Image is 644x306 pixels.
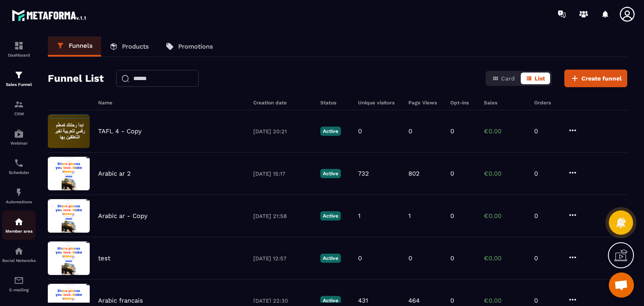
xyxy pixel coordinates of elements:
[157,36,221,57] a: Promotions
[358,254,362,262] p: 0
[487,73,520,84] button: Card
[14,217,24,227] img: automations
[408,170,420,177] p: 802
[14,158,24,168] img: scheduler
[253,213,312,219] p: [DATE] 21:58
[2,288,36,292] p: E-mailing
[534,254,559,262] p: 0
[358,127,362,135] p: 0
[253,100,312,106] h6: Creation date
[14,129,24,139] img: automations
[484,127,526,135] p: €0.00
[609,272,634,298] a: Open chat
[408,297,420,304] p: 464
[408,127,412,135] p: 0
[48,114,90,148] img: image
[2,93,36,122] a: formationformationCRM
[2,269,36,298] a: emailemailE-mailing
[2,112,36,116] p: CRM
[48,157,90,190] img: image
[2,258,36,263] p: Social Networks
[253,298,312,304] p: [DATE] 22:30
[2,181,36,210] a: automationsautomationsAutomations
[2,229,36,233] p: Member area
[564,70,627,87] button: Create funnel
[484,254,526,262] p: €0.00
[14,70,24,80] img: formation
[408,254,412,262] p: 0
[69,42,93,49] p: Funnels
[534,127,559,135] p: 0
[534,170,559,177] p: 0
[484,297,526,304] p: €0.00
[450,254,454,262] p: 0
[450,212,454,220] p: 0
[178,43,213,50] p: Promotions
[48,70,104,87] h2: Funnel List
[2,141,36,145] p: Webinar
[101,36,157,57] a: Products
[2,82,36,87] p: Sales Funnel
[358,297,368,304] p: 431
[14,99,24,109] img: formation
[2,200,36,204] p: Automations
[2,34,36,64] a: formationformationDashboard
[358,170,369,177] p: 732
[534,297,559,304] p: 0
[253,255,312,262] p: [DATE] 12:57
[358,212,361,220] p: 1
[48,199,90,233] img: image
[408,212,411,220] p: 1
[14,246,24,256] img: social-network
[450,127,454,135] p: 0
[320,211,341,220] p: Active
[484,100,526,106] h6: Sales
[484,170,526,177] p: €0.00
[2,240,36,269] a: social-networksocial-networkSocial Networks
[98,297,143,304] p: Arabic francais
[450,297,454,304] p: 0
[534,100,559,106] h6: Orders
[535,75,545,82] span: List
[320,296,341,305] p: Active
[450,100,475,106] h6: Opt-ins
[253,128,312,135] p: [DATE] 20:21
[534,212,559,220] p: 0
[501,75,515,82] span: Card
[98,170,131,177] p: Arabic ar 2
[2,122,36,152] a: automationsautomationsWebinar
[98,212,148,220] p: Arabic ar - Copy
[253,171,312,177] p: [DATE] 15:17
[98,127,142,135] p: TAFL 4 - Copy
[2,210,36,240] a: automationsautomationsMember area
[2,53,36,57] p: Dashboard
[48,36,101,57] a: Funnels
[48,241,90,275] img: image
[320,254,341,263] p: Active
[484,212,526,220] p: €0.00
[98,254,110,262] p: test
[450,170,454,177] p: 0
[2,170,36,175] p: Scheduler
[358,100,400,106] h6: Unique visitors
[14,187,24,197] img: automations
[320,100,350,106] h6: Status
[14,41,24,51] img: formation
[521,73,550,84] button: List
[2,64,36,93] a: formationformationSales Funnel
[14,275,24,285] img: email
[2,152,36,181] a: schedulerschedulerScheduler
[582,74,622,83] span: Create funnel
[12,8,87,23] img: logo
[408,100,442,106] h6: Page Views
[122,43,149,50] p: Products
[98,100,245,106] h6: Name
[320,127,341,136] p: Active
[320,169,341,178] p: Active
